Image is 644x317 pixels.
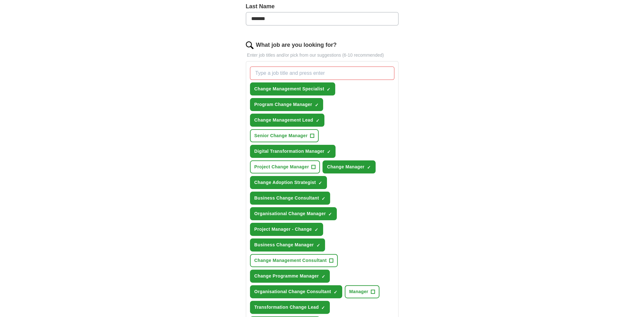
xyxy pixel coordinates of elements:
span: ✓ [316,118,320,123]
span: ✓ [327,149,331,154]
span: ✓ [321,305,325,310]
button: Organisational Change Manager✓ [250,207,337,220]
span: Transformation Change Lead [254,304,319,311]
label: Last Name [246,2,398,11]
span: ✓ [318,180,322,186]
span: ✓ [315,227,318,232]
button: Change Programme Manager✓ [250,270,330,283]
span: Digital Transformation Manager [254,148,325,155]
button: Program Change Manager✓ [250,98,323,111]
span: ✓ [328,212,332,217]
button: Project Change Manager [250,160,320,173]
span: ✓ [334,290,337,295]
button: Digital Transformation Manager✓ [250,145,336,158]
span: Manager [349,288,368,295]
button: Project Manager - Change✓ [250,223,323,236]
button: Organisational Change Consultant✓ [250,285,342,298]
button: Senior Change Manager [250,129,319,142]
span: Change Manager [327,164,364,170]
span: Program Change Manager [254,101,312,108]
span: Change Management Lead [254,117,313,123]
span: Change Programme Manager [254,273,319,279]
button: Change Management Specialist✓ [250,82,336,95]
span: Senior Change Manager [254,132,308,139]
span: Business Change Manager [254,242,314,248]
button: Change Management Consultant [250,254,338,267]
span: Project Change Manager [254,164,309,170]
span: Organisational Change Consultant [254,288,331,295]
span: Business Change Consultant [254,195,319,201]
button: Change Manager✓ [322,160,376,173]
span: Organisational Change Manager [254,210,326,217]
span: ✓ [316,243,320,248]
button: Change Management Lead✓ [250,114,324,127]
input: Type a job title and press enter [250,67,394,80]
span: ✓ [321,274,325,279]
button: Business Change Manager✓ [250,238,325,251]
span: ✓ [367,165,371,170]
button: Transformation Change Lead✓ [250,301,330,314]
button: Change Adoption Strategist✓ [250,176,327,189]
span: ✓ [322,196,325,201]
label: What job are you looking for? [256,41,337,49]
span: Change Management Specialist [254,86,324,92]
span: Change Management Consultant [254,257,327,264]
button: Business Change Consultant✓ [250,192,330,205]
span: Project Manager - Change [254,226,312,233]
p: Enter job titles and/or pick from our suggestions (6-10 recommended) [246,52,398,59]
span: Change Adoption Strategist [254,179,316,186]
span: ✓ [327,87,330,92]
span: ✓ [315,102,318,108]
button: Manager [345,285,379,298]
img: search.png [246,41,253,49]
